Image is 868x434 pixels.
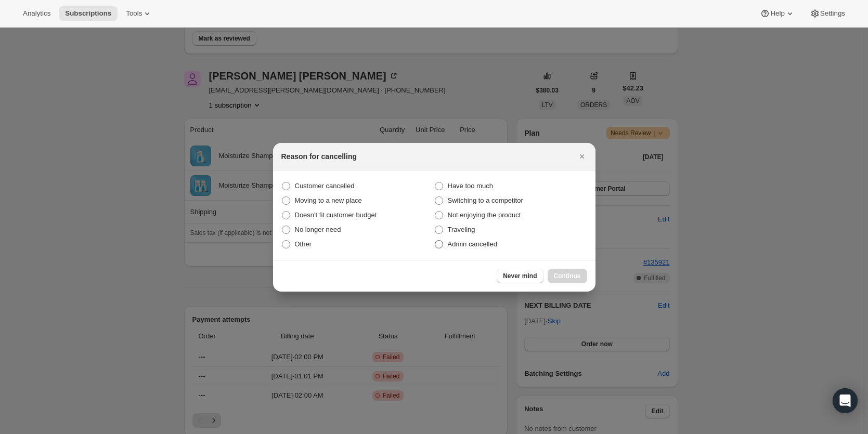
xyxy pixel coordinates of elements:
span: Switching to a competitor [448,196,523,204]
span: Have too much [448,182,493,190]
h2: Reason for cancelling [281,151,357,162]
button: Subscriptions [59,6,118,21]
span: Admin cancelled [448,240,497,248]
span: No longer need [295,226,341,233]
span: Analytics [23,9,50,18]
button: Help [754,6,801,21]
div: Open Intercom Messenger [833,388,858,413]
span: Other [295,240,312,248]
span: Moving to a new place [295,196,362,204]
span: Settings [820,9,845,18]
span: Never mind [503,272,537,280]
span: Doesn't fit customer budget [295,211,377,219]
span: Customer cancelled [295,182,355,190]
button: Close [575,149,589,164]
button: Tools [120,6,159,21]
span: Help [770,9,784,18]
span: Traveling [448,226,475,233]
button: Never mind [497,269,543,283]
span: Subscriptions [65,9,111,18]
button: Settings [804,6,851,21]
button: Analytics [17,6,57,21]
span: Not enjoying the product [448,211,521,219]
span: Tools [126,9,142,18]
